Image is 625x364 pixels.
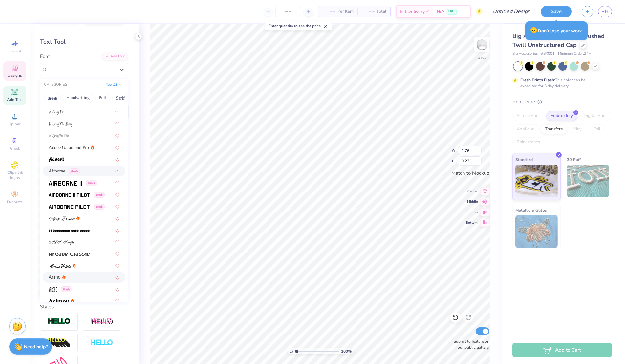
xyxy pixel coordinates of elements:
span: Center [466,189,478,193]
img: Airborne II Pilot [49,193,90,197]
img: Asimov [49,299,69,304]
span: N/A [437,8,444,15]
span: Greek [94,192,105,198]
span: RH [601,8,609,15]
span: Total [377,8,386,15]
img: Arrose [49,287,57,292]
img: A Charming Font Leftleaning [49,122,72,127]
div: Transfers [541,124,567,134]
span: Est. Delivery [400,8,425,15]
span: Greek [86,180,97,186]
input: – – [275,6,301,17]
div: Text Tool [40,37,128,46]
img: Ariana Violeta [49,264,71,268]
span: # BX001 [541,51,555,57]
span: Standard [515,156,533,163]
div: Back [478,54,486,60]
span: Image AI [7,49,23,54]
img: Back [475,38,488,51]
a: RH [598,6,612,17]
strong: Fresh Prints Flash: [520,77,555,83]
button: See All [104,82,124,88]
div: Add Font [102,53,128,60]
img: ALS Script [49,240,75,245]
span: Greek [10,146,20,151]
span: Decorate [7,199,23,205]
button: Serif [112,93,128,103]
div: Don’t lose your work. [525,21,588,40]
img: Shadow [90,317,113,326]
span: Top [466,210,478,214]
span: Big Accessories [512,51,538,57]
span: Upload [8,121,21,127]
img: Metallic & Glitter [515,215,558,248]
img: Negative Space [90,339,113,347]
div: This color can be expedited for 5 day delivery. [520,77,601,89]
div: Enter quantity to see the price. [265,21,332,30]
img: AlphaShapes xmas balls [49,228,90,233]
img: Advert [49,157,64,162]
span: Middle [466,199,478,204]
img: Standard [515,165,558,197]
img: Airborne Pilot [49,205,90,209]
span: Airborne [49,168,65,174]
span: 😥 [530,26,538,35]
img: Arcade Classic [49,252,90,256]
span: Bottom [466,220,478,225]
span: Big Accessories 6-Panel Brushed Twill Unstructured Cap [512,32,605,49]
div: Embroidery [546,111,577,121]
div: Styles [40,303,128,311]
button: Puff [95,93,110,103]
label: Font [40,53,50,60]
div: Applique [512,124,539,134]
img: Stroke [48,318,71,325]
input: Untitled Design [487,5,536,18]
img: A Charming Font [49,110,64,115]
span: – – [361,8,375,15]
span: 100 % [341,348,352,354]
span: Designs [8,73,22,78]
img: Airborne II [49,181,82,186]
span: Add Text [7,97,23,102]
span: Greek [69,168,80,174]
span: Adobe Garamond Pro [49,144,89,151]
span: Metallic & Glitter [515,207,548,213]
span: Greek [94,204,105,210]
img: 3d Illusion [48,338,71,348]
div: Rhinestones [512,137,544,147]
strong: Need help? [24,344,48,350]
div: Print Type [512,98,612,106]
div: Vinyl [569,124,587,134]
img: Alex Brush [49,216,75,221]
div: Digital Print [579,111,611,121]
img: 3D Puff [567,165,609,197]
div: CATEGORIES [44,82,67,88]
span: Minimum Order: 24 + [558,51,591,57]
span: – – [322,8,335,15]
span: Clipart & logos [3,170,26,180]
label: Submit to feature on our public gallery. [450,338,489,350]
span: Greek [61,286,72,292]
span: Arimo [49,274,61,281]
button: Handwriting [63,93,93,103]
img: A Charming Font Outline [49,134,69,138]
button: Greek [44,93,61,103]
span: Per Item [337,8,354,15]
span: 3D Puff [567,156,581,163]
button: Save [541,6,572,17]
span: FREE [448,9,455,14]
div: Foil [589,124,605,134]
div: Screen Print [512,111,544,121]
